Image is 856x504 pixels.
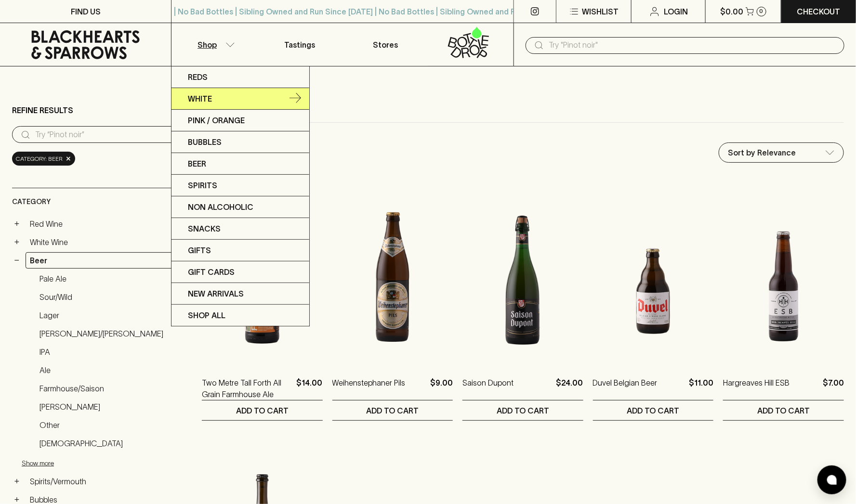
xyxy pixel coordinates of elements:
p: Reds [188,71,208,83]
p: Snacks [188,223,221,234]
p: Non Alcoholic [188,201,253,213]
p: Spirits [188,180,217,191]
a: Pink / Orange [171,110,309,131]
a: New Arrivals [171,283,309,305]
p: Pink / Orange [188,115,245,126]
a: Gift Cards [171,261,309,283]
p: New Arrivals [188,288,244,299]
a: SHOP ALL [171,305,309,326]
a: Non Alcoholic [171,196,309,218]
a: Beer [171,153,309,175]
p: Gift Cards [188,266,235,278]
p: SHOP ALL [188,310,225,321]
p: White [188,93,212,104]
a: Spirits [171,175,309,196]
a: White [171,88,309,110]
a: Snacks [171,218,309,240]
p: Bubbles [188,136,222,148]
img: bubble-icon [827,475,837,485]
a: Bubbles [171,131,309,153]
a: Reds [171,66,309,88]
a: Gifts [171,240,309,261]
p: Gifts [188,245,211,256]
p: Beer [188,158,206,169]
